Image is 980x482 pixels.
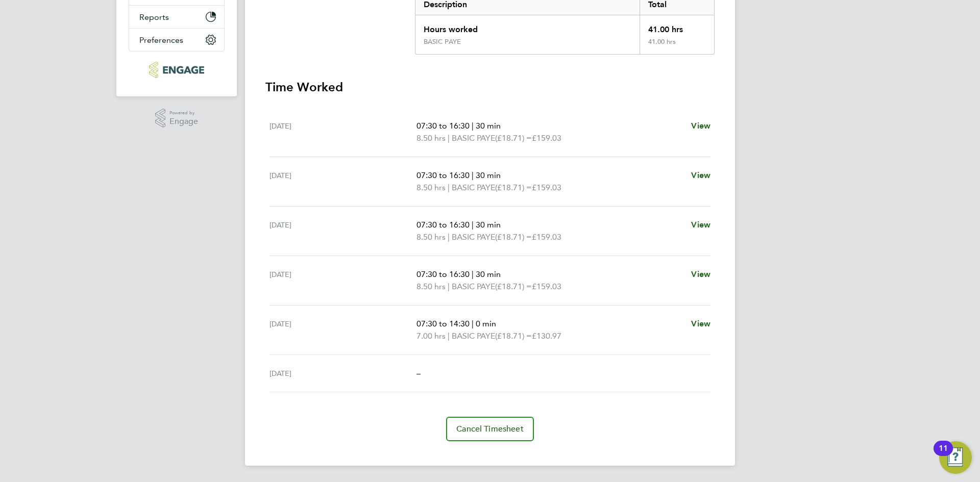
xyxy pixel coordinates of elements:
a: View [691,318,710,330]
span: (£18.71) = [495,133,532,143]
span: £159.03 [532,133,561,143]
span: View [691,220,710,230]
button: Reports [129,6,224,28]
div: BASIC PAYE [424,38,461,46]
span: | [448,133,450,143]
span: £130.97 [532,331,561,341]
a: Go to home page [129,62,225,78]
span: | [448,232,450,242]
button: Cancel Timesheet [446,417,534,441]
span: Cancel Timesheet [456,424,524,434]
span: BASIC PAYE [452,182,495,194]
h3: Time Worked [265,79,715,95]
a: View [691,219,710,231]
div: [DATE] [269,120,416,144]
span: View [691,170,710,180]
span: BASIC PAYE [452,330,495,342]
span: 07:30 to 16:30 [416,220,470,230]
span: 7.00 hrs [416,331,446,341]
a: View [691,120,710,132]
span: | [472,220,474,230]
span: | [472,269,474,279]
div: 41.00 hrs [640,38,714,54]
span: 0 min [476,319,496,328]
span: £159.03 [532,232,561,242]
span: 07:30 to 16:30 [416,170,470,180]
span: 8.50 hrs [416,183,446,192]
span: £159.03 [532,183,561,192]
span: | [448,331,450,341]
span: View [691,121,710,131]
div: [DATE] [269,367,416,379]
span: (£18.71) = [495,282,532,291]
span: | [472,170,474,180]
span: £159.03 [532,282,561,291]
a: View [691,268,710,281]
span: BASIC PAYE [452,132,495,144]
span: 30 min [476,121,501,131]
span: | [472,319,474,328]
span: View [691,319,710,328]
span: Preferences [139,35,183,45]
span: | [472,121,474,131]
span: (£18.71) = [495,232,532,242]
span: Reports [139,12,169,22]
div: [DATE] [269,219,416,243]
span: Engage [169,117,198,126]
span: 07:30 to 16:30 [416,269,470,279]
span: Powered by [169,109,198,117]
span: 8.50 hrs [416,232,446,242]
span: 30 min [476,170,501,180]
span: 07:30 to 16:30 [416,121,470,131]
span: | [448,282,450,291]
div: 11 [939,448,948,462]
a: View [691,169,710,182]
div: Hours worked [415,15,640,38]
a: Powered byEngage [155,109,199,128]
span: BASIC PAYE [452,231,495,243]
span: | [448,183,450,192]
span: 30 min [476,269,501,279]
span: 8.50 hrs [416,133,446,143]
button: Open Resource Center, 11 new notifications [939,441,972,474]
span: View [691,269,710,279]
img: northbuildrecruit-logo-retina.png [149,62,204,78]
div: [DATE] [269,169,416,194]
div: [DATE] [269,318,416,342]
button: Preferences [129,29,224,51]
span: BASIC PAYE [452,281,495,293]
div: 41.00 hrs [640,15,714,38]
span: (£18.71) = [495,183,532,192]
span: – [416,368,421,378]
span: 07:30 to 14:30 [416,319,470,328]
span: 30 min [476,220,501,230]
span: (£18.71) = [495,331,532,341]
span: 8.50 hrs [416,282,446,291]
div: [DATE] [269,268,416,293]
